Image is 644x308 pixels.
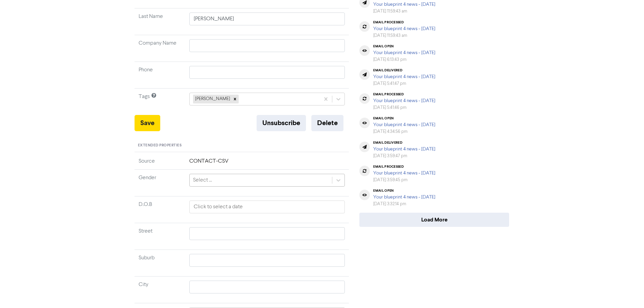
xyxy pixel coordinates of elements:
a: Your blueprint 4 news - [DATE] [373,98,435,103]
div: Extended Properties [135,139,349,152]
div: email delivered [373,68,435,72]
button: Unsubscribe [257,115,306,131]
a: Your blueprint 4 news - [DATE] [373,50,435,55]
td: Suburb [135,250,185,276]
div: [DATE] 5:41:47 pm [373,80,435,87]
td: Street [135,223,185,250]
a: Your blueprint 4 news - [DATE] [373,171,435,175]
td: D.O.B [135,196,185,223]
a: Your blueprint 4 news - [DATE] [373,122,435,127]
div: email processed [373,20,435,24]
div: [DATE] 5:41:46 pm [373,104,435,111]
div: email delivered [373,141,435,145]
td: Tags [135,89,185,115]
div: [DATE] 3:32:14 pm [373,201,435,207]
td: City [135,276,185,303]
div: [DATE] 11:59:43 am [373,8,435,15]
button: Delete [311,115,343,131]
div: email open [373,189,435,193]
div: [DATE] 11:59:43 am [373,32,435,39]
button: Save [135,115,160,131]
td: Gender [135,169,185,196]
div: [DATE] 3:59:45 pm [373,177,435,183]
a: Your blueprint 4 news - [DATE] [373,74,435,79]
div: email open [373,44,435,48]
div: email processed [373,165,435,169]
div: [DATE] 3:59:47 pm [373,153,435,159]
input: Click to select a date [189,200,345,213]
iframe: Chat Widget [610,276,644,308]
td: Company Name [135,35,185,62]
div: email processed [373,92,435,96]
div: [DATE] 4:34:56 pm [373,128,435,135]
div: [DATE] 6:13:43 pm [373,56,435,63]
td: Phone [135,62,185,89]
div: email open [373,116,435,120]
td: Last Name [135,8,185,35]
a: Your blueprint 4 news - [DATE] [373,195,435,199]
a: Your blueprint 4 news - [DATE] [373,147,435,151]
button: Load More [359,213,509,227]
a: Your blueprint 4 news - [DATE] [373,26,435,31]
a: Your blueprint 4 news - [DATE] [373,2,435,7]
td: Source [135,157,185,170]
div: Select ... [193,176,212,184]
div: [PERSON_NAME] [193,95,231,103]
td: CONTACT-CSV [185,157,349,170]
